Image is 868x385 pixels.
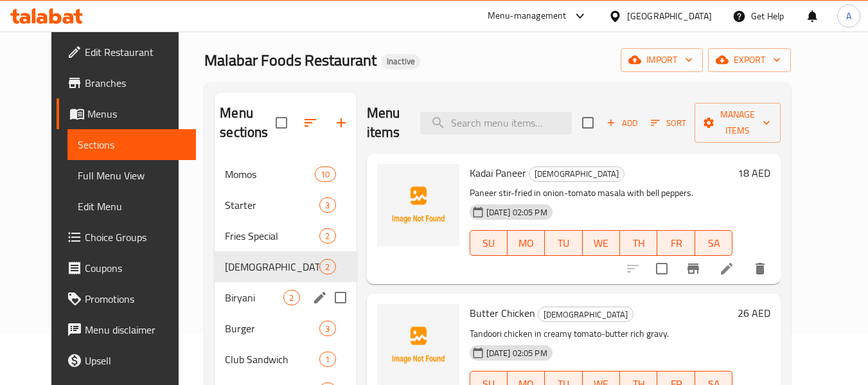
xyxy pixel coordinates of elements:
button: Branch-specific-item [678,253,709,284]
button: Sort [648,113,689,133]
div: [GEOGRAPHIC_DATA] [627,9,712,23]
span: export [718,52,781,68]
span: Coupons [85,260,186,276]
span: Branches [85,75,186,91]
button: Manage items [695,103,781,143]
span: Promotions [85,291,186,307]
div: items [283,290,299,305]
span: 3 [320,199,335,211]
span: Select section [574,109,601,136]
button: TH [620,230,657,256]
span: Burger [225,321,319,336]
span: 1 [320,354,335,366]
span: Biryani [225,290,283,305]
span: 3 [320,323,335,335]
span: Momos [225,166,315,182]
span: Fries Special [225,228,319,244]
span: Club Sandwich [225,352,319,367]
div: items [315,166,335,182]
div: Biryani2edit [215,282,356,313]
span: TU [550,234,577,253]
span: [DATE] 02:05 PM [481,347,553,359]
h6: 18 AED [738,164,770,182]
span: Edit Menu [78,199,186,214]
div: Fries Special2 [215,220,356,251]
button: WE [583,230,620,256]
div: items [319,228,335,244]
input: search [420,112,572,134]
span: Select all sections [268,109,295,136]
a: Coupons [57,253,197,283]
div: Indian [538,307,633,322]
button: SU [470,230,508,256]
span: Kadai Paneer [470,163,526,183]
span: Inactive [382,56,420,67]
h2: Menu items [367,103,405,142]
span: [DEMOGRAPHIC_DATA] [529,166,624,181]
div: Menu-management [488,8,567,24]
span: [DATE] 02:05 PM [481,206,553,219]
button: edit [310,288,330,307]
span: Edit Restaurant [85,44,186,60]
a: Full Menu View [67,160,197,191]
a: Upsell [57,345,197,376]
a: Edit Restaurant [57,37,197,67]
div: items [319,259,335,274]
span: Sort items [642,113,695,133]
button: MO [508,230,545,256]
span: MO [513,234,540,253]
div: Indian [529,166,624,182]
span: Starter [225,197,319,213]
button: import [621,48,703,72]
a: Menu disclaimer [57,314,197,345]
span: import [631,52,693,68]
span: Select to update [648,255,675,282]
span: Sections [78,137,186,152]
span: SA [700,234,727,253]
p: Paneer stir-fried in onion-tomato masala with bell peppers. [470,185,733,201]
h2: Menu sections [220,103,275,142]
span: [DEMOGRAPHIC_DATA] [225,259,319,274]
a: Choice Groups [57,222,197,253]
span: Upsell [85,353,186,368]
span: Manage items [705,107,770,139]
button: FR [657,230,695,256]
span: Sort [651,116,686,130]
div: [DEMOGRAPHIC_DATA]2 [215,251,356,282]
div: Club Sandwich1 [215,344,356,375]
span: A [846,9,851,23]
span: Malabar Foods Restaurant [204,46,376,75]
span: Add [605,116,639,130]
span: 2 [320,230,335,242]
a: Edit Menu [67,191,197,222]
a: Branches [57,67,197,98]
div: Inactive [382,54,420,69]
span: Menus [87,106,186,121]
button: Add [601,113,642,133]
p: Tandoori chicken in creamy tomato-butter rich gravy. [470,326,733,342]
button: SA [695,230,732,256]
button: export [708,48,791,72]
span: 10 [315,168,335,181]
div: Burger3 [215,313,356,344]
span: Full Menu View [78,168,186,183]
span: Choice Groups [85,229,186,245]
a: Edit menu item [719,261,734,276]
span: Sort sections [295,107,326,138]
img: Kadai Paneer [377,164,459,246]
div: Momos10 [215,159,356,190]
a: Menus [57,98,197,129]
a: Sections [67,129,197,160]
span: 2 [284,292,299,304]
div: items [319,352,335,367]
span: Butter Chicken [470,303,535,323]
span: Add item [601,113,642,133]
span: [DEMOGRAPHIC_DATA] [538,307,633,322]
button: Add section [326,107,357,138]
span: Menu disclaimer [85,322,186,337]
span: TH [625,234,652,253]
div: Starter3 [215,190,356,220]
button: delete [745,253,775,284]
